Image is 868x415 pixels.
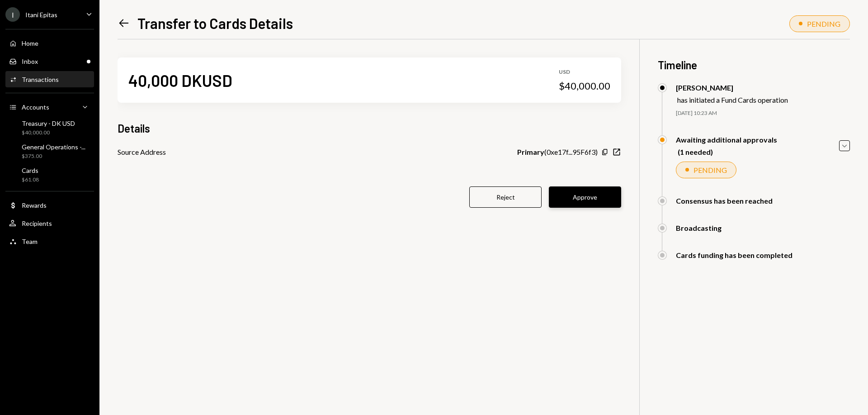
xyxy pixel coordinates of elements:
div: Cards [22,167,39,174]
div: has initiated a Fund Cards operation [677,95,788,104]
div: Inbox [22,57,38,65]
div: Itani Epitas [25,11,57,19]
a: Recipients [5,215,94,231]
div: PENDING [807,19,840,28]
div: Recipients [22,219,52,227]
div: $61.08 [22,176,39,184]
a: Rewards [5,197,94,213]
a: Accounts [5,99,94,115]
div: [PERSON_NAME] [676,83,788,92]
div: $40,000.00 [22,129,75,137]
div: $40,000.00 [559,80,610,92]
div: Transactions [22,76,59,83]
h1: Transfer to Cards Details [137,14,293,32]
div: [DATE] 10:23 AM [676,110,850,117]
div: Cards funding has been completed [676,251,793,259]
h3: Details [118,121,150,136]
div: Accounts [22,103,49,111]
div: USD [559,68,610,76]
a: Cards$61.08 [5,164,94,186]
div: Team [22,238,38,245]
div: Consensus has been reached [676,196,773,205]
h3: Timeline [658,57,850,72]
a: Team [5,233,94,249]
b: Primary [517,147,544,157]
a: Home [5,35,94,51]
div: Treasury - DK USD [22,119,75,127]
div: Broadcasting [676,224,722,232]
div: Source Address [118,147,166,157]
a: Treasury - DK USD$40,000.00 [5,117,94,138]
div: PENDING [693,166,727,174]
div: 40,000 DKUSD [128,70,232,91]
a: General Operations -...$375.00 [5,140,94,162]
div: Awaiting additional approvals [676,135,777,144]
div: (1 needed) [678,148,777,156]
div: $375.00 [22,153,85,160]
div: I [5,7,20,22]
a: Inbox [5,53,94,69]
button: Approve [549,186,621,208]
div: Rewards [22,201,47,209]
div: Home [22,39,38,47]
button: Reject [469,186,542,208]
a: Transactions [5,71,94,87]
div: ( 0xe17f...95F6f3 ) [517,147,598,157]
div: General Operations -... [22,143,85,151]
